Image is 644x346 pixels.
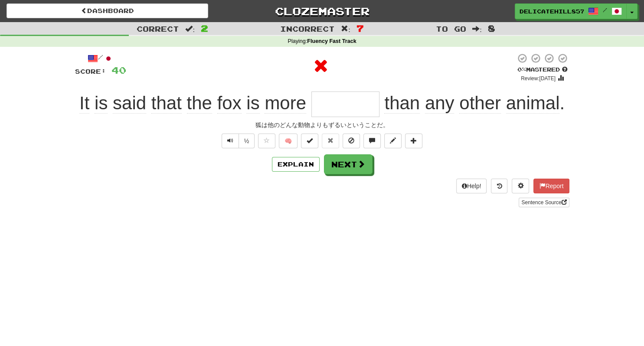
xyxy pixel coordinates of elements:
[258,134,275,148] button: Favorite sentence (alt+f)
[95,93,108,114] span: is
[265,93,306,114] span: more
[520,7,584,15] span: DelicateHill8572
[521,75,556,82] small: Review: [DATE]
[239,134,255,148] button: ½
[459,93,501,114] span: other
[201,23,208,33] span: 2
[272,157,320,172] button: Explain
[405,134,422,148] button: Add to collection (alt+a)
[384,134,402,148] button: Edit sentence (alt+d)
[519,198,569,207] a: Sentence Source
[533,179,569,193] button: Report
[187,93,212,114] span: the
[220,134,255,148] div: Text-to-speech controls
[341,25,350,33] span: :
[436,24,466,33] span: To go
[7,3,208,18] a: Dashboard
[363,134,381,148] button: Discuss sentence (alt+u)
[343,134,360,148] button: Ignore sentence (alt+i)
[506,93,560,114] span: animal
[222,134,239,148] button: Play sentence audio (ctl+space)
[384,93,420,114] span: than
[151,93,182,114] span: that
[280,24,335,33] span: Incorrect
[75,68,106,75] span: Score:
[515,3,627,19] a: DelicateHill8572 /
[111,65,126,75] span: 40
[456,179,487,193] button: Help!
[324,154,373,174] button: Next
[221,3,423,19] a: Clozemaster
[379,93,565,114] span: .
[356,23,364,33] span: 7
[491,179,507,193] button: Round history (alt+y)
[322,134,339,148] button: Reset to 0% Mastered (alt+r)
[75,53,126,64] div: /
[516,66,569,74] div: Mastered
[246,93,259,114] span: is
[425,93,454,114] span: any
[185,25,195,33] span: :
[217,93,242,114] span: fox
[75,121,569,129] div: 狐は他のどんな動物よりもずるいということだ。
[307,38,356,44] strong: Fluency Fast Track
[79,93,89,114] span: It
[113,93,146,114] span: said
[301,134,318,148] button: Set this sentence to 100% Mastered (alt+m)
[472,25,482,33] span: :
[517,66,526,73] span: 0 %
[488,23,495,33] span: 8
[279,134,297,148] button: 🧠
[137,24,179,33] span: Correct
[603,7,607,13] span: /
